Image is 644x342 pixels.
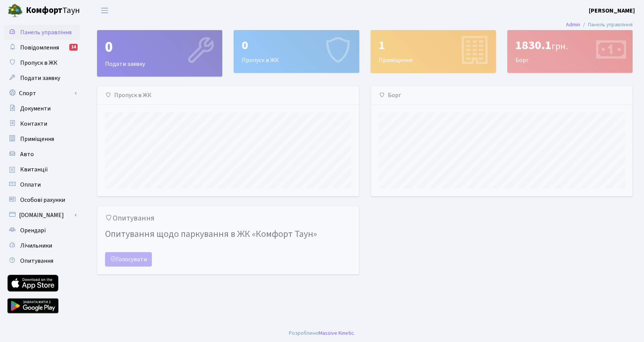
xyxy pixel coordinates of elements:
[8,3,23,18] img: logo.png
[105,226,351,243] h4: Опитування щодо паркування в ЖК «Комфорт Таун»
[20,226,46,235] span: Орендарі
[20,59,57,67] span: Пропуск в ЖК
[4,86,80,101] a: Спорт
[4,162,80,177] a: Квитанції
[20,150,34,158] span: Авто
[4,25,80,40] a: Панель управління
[26,4,80,17] span: Таун
[319,329,354,337] a: Massive Kinetic
[371,30,496,72] div: Приміщення
[97,86,359,105] div: Пропуск в ЖК
[105,38,214,56] div: 0
[4,147,80,162] a: Авто
[69,44,78,51] div: 14
[4,101,80,116] a: Документи
[20,257,53,265] span: Опитування
[20,181,41,189] span: Оплати
[20,165,48,174] span: Квитанції
[97,30,222,76] div: Подати заявку
[552,40,568,53] span: грн.
[589,6,635,15] b: [PERSON_NAME]
[95,4,114,17] button: Переключити навігацію
[20,196,65,204] span: Особові рахунки
[4,40,80,55] a: Повідомлення14
[20,74,60,82] span: Подати заявку
[580,21,633,29] li: Панель управління
[289,329,319,337] a: Розроблено
[20,135,54,143] span: Приміщення
[4,131,80,147] a: Приміщення
[20,28,72,37] span: Панель управління
[371,30,496,73] a: 1Приміщення
[508,30,632,72] div: Борг
[20,120,47,128] span: Контакти
[4,55,80,70] a: Пропуск в ЖК
[97,30,222,77] a: 0Подати заявку
[4,208,80,223] a: [DOMAIN_NAME]
[589,6,635,15] a: [PERSON_NAME]
[4,223,80,238] a: Орендарі
[26,4,62,16] b: Комфорт
[4,253,80,268] a: Опитування
[4,238,80,253] a: Лічильники
[20,241,52,250] span: Лічильники
[4,70,80,86] a: Подати заявку
[20,104,51,113] span: Документи
[515,38,625,53] div: 1830.1
[4,177,80,192] a: Оплати
[555,17,644,33] nav: breadcrumb
[371,86,633,105] div: Борг
[4,116,80,131] a: Контакти
[289,329,355,337] div: .
[379,38,488,53] div: 1
[105,252,152,267] a: Голосувати
[105,214,351,223] h5: Опитування
[4,192,80,208] a: Особові рахунки
[566,21,580,29] a: Admin
[234,30,359,73] a: 0Пропуск в ЖК
[234,30,359,72] div: Пропуск в ЖК
[20,43,59,52] span: Повідомлення
[242,38,351,53] div: 0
